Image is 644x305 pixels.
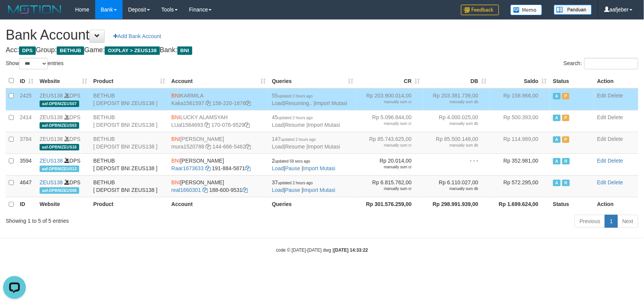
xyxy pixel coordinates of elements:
th: Action [594,73,638,88]
strong: [DATE] 14:33:22 [334,248,368,253]
span: BNI [177,46,192,55]
a: LUal1584693 [171,122,203,128]
span: updated 2 hours ago [278,181,313,185]
a: Load [272,122,284,128]
span: 37 [272,179,312,185]
div: manually sum cr [360,143,412,148]
a: Edit [597,93,606,99]
img: Button%20Memo.svg [510,5,542,15]
span: Active [553,93,561,99]
th: Queries: activate to sort column ascending [269,73,356,88]
td: 2414 [17,110,37,132]
span: updated 2 hours ago [281,137,316,142]
span: aaf-DPBNIZEUS06 [40,187,79,194]
td: DPS [37,132,90,153]
a: ZEUS138 [40,114,63,120]
span: aaf-DPBNIZEUS13 [40,166,79,172]
td: DPS [37,153,90,175]
a: Edit [597,179,606,185]
th: Website: activate to sort column ascending [37,73,90,88]
span: OXPLAY > ZEUS138 [105,46,159,55]
span: Active [553,180,561,186]
label: Search: [564,58,638,69]
td: 2425 [17,88,37,110]
a: Import Mutasi [308,122,340,128]
a: Edit [597,158,606,164]
a: Next [617,215,638,228]
span: 45 [272,114,312,120]
span: | | [272,158,335,171]
select: Showentries [19,58,48,69]
th: Status [550,73,594,88]
a: Load [272,144,284,150]
div: manually sum db [426,186,478,192]
a: mura1520788 [171,144,204,150]
a: Delete [608,114,623,120]
div: manually sum cr [360,99,412,105]
a: Pause [285,165,300,171]
td: Rp 5.096.844,00 [357,110,423,132]
td: Rp 6.110.027,00 [423,175,490,197]
div: manually sum cr [360,121,412,126]
td: - - - [423,153,490,175]
th: Account [168,197,269,211]
span: 55 [272,93,312,99]
span: DPS [19,46,36,55]
div: manually sum cr [360,164,412,170]
td: Rp 352.981,00 [490,153,550,175]
a: ZEUS138 [40,93,63,99]
th: Product [90,197,168,211]
a: ZEUS138 [40,158,63,164]
h1: Bank Account [6,27,638,43]
div: manually sum db [426,99,478,105]
th: Action [594,197,638,211]
a: Import Mutasi [303,165,335,171]
th: Saldo: activate to sort column ascending [490,73,550,88]
span: Paused [562,136,570,143]
td: BETHUB [ DEPOSIT BNI ZEUS138 ] [90,153,168,175]
a: 1 [605,215,618,228]
span: aaf-DPBNIZEUS03 [40,122,79,129]
th: CR: activate to sort column ascending [357,73,423,88]
td: Rp 114.989,00 [490,132,550,153]
th: ID [17,197,37,211]
span: Paused [562,115,570,121]
a: Delete [608,158,623,164]
a: Add Bank Account [108,30,166,43]
a: Delete [608,93,623,99]
span: Active [553,115,561,121]
span: BNI [171,114,180,120]
small: code © [DATE]-[DATE] dwg | [276,248,368,253]
th: ID: activate to sort column ascending [17,73,37,88]
th: Rp 1.699.624,00 [490,197,550,211]
td: [PERSON_NAME] 144-666-5462 [168,132,269,153]
th: Rp 298.991.939,00 [423,197,490,211]
a: Raar1673633 [171,165,204,171]
td: Rp 572.295,00 [490,175,550,197]
a: Load [272,100,284,106]
td: KARMILA 158-220-1876 [168,88,269,110]
span: BNI [171,158,180,164]
td: Rp 203.381.739,00 [423,88,490,110]
img: Feedback.jpg [461,5,499,15]
a: Copy real1660301 to clipboard [202,187,208,193]
a: Edit [597,114,606,120]
a: Kaka1561597 [171,100,204,106]
span: BNI [171,136,180,142]
td: BETHUB [ DEPOSIT BNI ZEUS138 ] [90,88,168,110]
span: updated 2 hours ago [278,116,313,120]
span: Running [562,180,570,186]
a: Copy Kaka1561597 to clipboard [206,100,211,106]
td: LUCKY ALAMSYAH 170-076-9529 [168,110,269,132]
a: Import Mutasi [315,100,348,106]
th: Status [550,197,594,211]
td: 4647 [17,175,37,197]
a: Copy 1446665462 to clipboard [246,144,251,150]
a: real1660301 [171,187,201,193]
a: Delete [608,136,623,142]
span: BNI [171,93,180,99]
th: Website [37,197,90,211]
span: | | [272,136,340,150]
span: updated 59 secs ago [275,159,310,163]
span: Active [553,158,561,164]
